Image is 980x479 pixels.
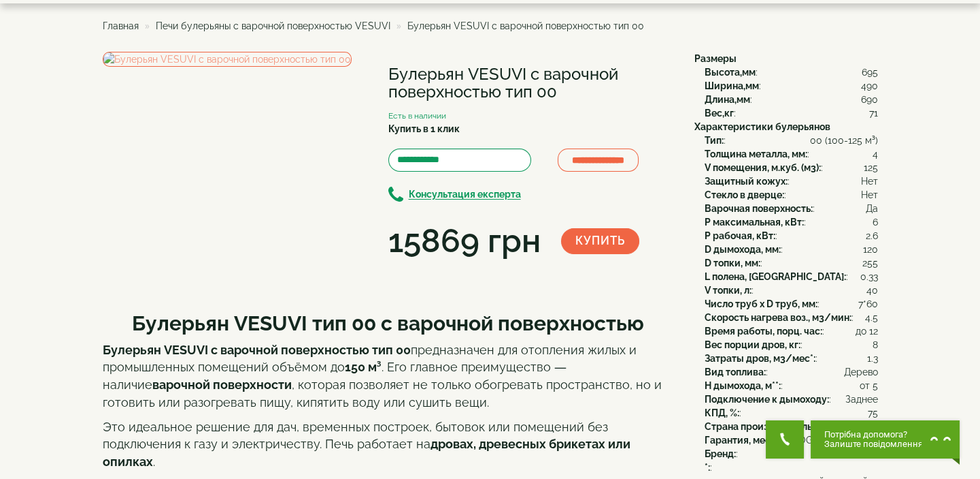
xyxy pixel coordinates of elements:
b: P максимальная, кВт: [705,217,804,228]
b: Подключение к дымоходу: [705,394,829,405]
span: Нет [861,174,878,188]
div: : [705,256,878,270]
img: Булерьян VESUVI с варочной поверхностью тип 00 [103,52,352,67]
span: Нет [861,188,878,202]
b: Размеры [694,53,737,64]
div: : [705,202,878,215]
span: 8 [873,338,878,352]
span: 695 [862,65,878,79]
b: Скорость нагрева воз., м3/мин: [705,312,851,323]
span: 2.6 [866,229,878,243]
small: Есть в наличии [388,111,446,121]
b: Вид топлива: [705,367,766,377]
strong: 150 м³ [345,360,382,374]
span: 490 [861,79,878,93]
b: V топки, л: [705,285,751,296]
div: : [705,379,878,392]
span: 690 [861,93,878,106]
b: D дымохода, мм: [705,244,781,255]
strong: дровах, древесных брикетах или опилках [103,437,630,469]
a: Печи булерьяны с варочной поверхностью VESUVI [156,20,390,31]
b: Булерьян VESUVI тип 00 с варочной поверхностью [132,311,644,335]
p: предназначен для отопления жилых и промышленных помещений объёмом до . Его главное преимущество —... [103,341,674,412]
div: : [705,161,878,174]
b: Время работы, порц. час: [705,326,822,337]
b: Ширина,мм [705,80,759,91]
div: : [705,65,878,79]
span: Потрібна допомога? [824,430,923,439]
strong: варочной поверхности [152,377,292,392]
span: 255 [862,256,878,270]
span: 6 [873,215,878,229]
div: : [705,93,878,106]
a: Главная [103,20,139,31]
b: Вес,кг [705,108,734,119]
button: Get Call button [766,420,804,459]
div: : [705,297,878,311]
span: 1.3 [867,352,878,365]
span: 71 [869,106,878,120]
div: : [705,433,878,447]
div: : [705,352,878,365]
div: : [705,461,878,474]
div: : [705,311,878,324]
b: D топки, мм: [705,258,760,268]
b: V помещения, м.куб. (м3): [705,162,821,173]
span: 75 [868,406,878,420]
b: P рабочая, кВт: [705,230,775,241]
span: Да [866,202,878,215]
h1: Булерьян VESUVI с варочной поверхностью тип 00 [388,65,674,102]
span: 4 [873,147,878,161]
div: : [705,188,878,202]
span: 120 [863,243,878,256]
b: Страна производитель: [705,421,814,432]
label: Купить в 1 клик [388,122,460,136]
span: 4.5 [865,311,878,324]
b: Длина,мм [705,94,750,105]
div: : [705,324,878,338]
div: : [705,338,878,352]
div: : [705,283,878,297]
button: Купить [561,228,639,254]
b: Вес порции дров, кг: [705,339,800,350]
div: : [705,270,878,283]
b: Бренд: [705,448,736,459]
span: 40 [866,283,878,297]
b: Толщина металла, мм: [705,149,807,159]
span: Залиште повідомлення [824,439,923,449]
b: Характеристики булерьянов [694,121,830,132]
div: : [705,174,878,188]
div: : [705,134,878,147]
div: : [705,243,878,256]
div: : [705,106,878,120]
span: 125 [864,161,878,174]
div: : [705,365,878,379]
span: от 5 [860,379,878,392]
div: 15869 грн [388,218,541,264]
div: : [705,79,878,93]
strong: Булерьян VESUVI с варочной поверхностью тип 00 [103,343,411,357]
b: Число труб x D труб, мм: [705,298,817,309]
b: Консультация експерта [409,189,521,200]
div: : [705,229,878,243]
b: Варочная поверхность: [705,203,813,214]
div: : [705,406,878,420]
b: L полена, [GEOGRAPHIC_DATA]: [705,271,846,282]
span: Заднее [845,392,878,406]
span: Дерево [844,365,878,379]
div: : [705,147,878,161]
b: КПД, %: [705,407,739,418]
div: : [705,420,878,433]
p: Это идеальное решение для дач, временных построек, бытовок или помещений без подключения к газу и... [103,418,674,471]
b: Стекло в дверце: [705,189,784,200]
b: Затраты дров, м3/мес*: [705,353,815,364]
span: до 12 [856,324,878,338]
span: Булерьян VESUVI с варочной поверхностью тип 00 [407,20,644,31]
span: 0.33 [860,270,878,283]
b: Тип: [705,135,724,146]
b: H дымохода, м**: [705,380,781,391]
div: : [705,447,878,461]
